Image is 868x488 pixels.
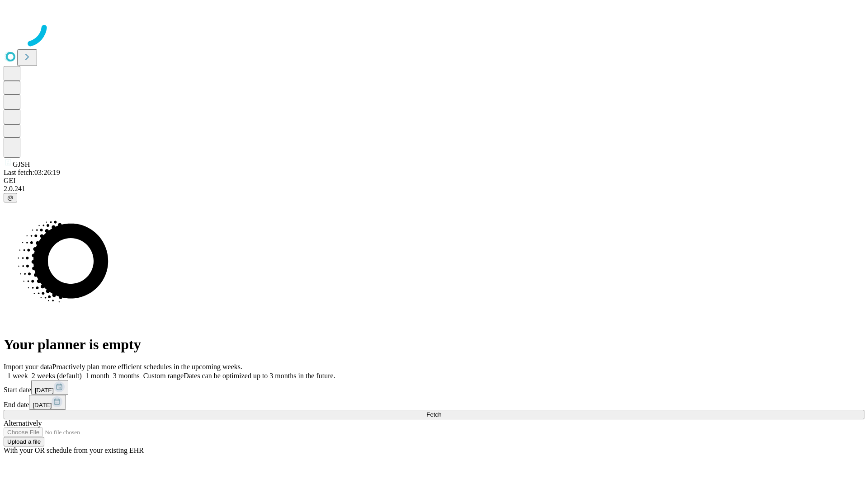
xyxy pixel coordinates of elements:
[113,372,140,380] span: 3 months
[4,177,864,185] div: GEI
[4,185,864,193] div: 2.0.241
[13,160,30,168] span: GJSH
[33,402,52,408] span: [DATE]
[29,395,66,410] button: [DATE]
[4,446,144,454] span: With your OR schedule from your existing EHR
[4,363,52,371] span: Import your data
[4,169,60,176] span: Last fetch: 03:26:19
[4,437,44,446] button: Upload a file
[7,372,28,380] span: 1 week
[31,380,68,395] button: [DATE]
[4,419,42,427] span: Alternatively
[4,380,864,395] div: Start date
[85,372,109,380] span: 1 month
[32,372,82,380] span: 2 weeks (default)
[4,336,864,353] h1: Your planner is empty
[426,411,441,418] span: Fetch
[184,372,335,380] span: Dates can be optimized up to 3 months in the future.
[7,194,14,201] span: @
[52,363,242,371] span: Proactively plan more efficient schedules in the upcoming weeks.
[4,410,864,419] button: Fetch
[143,372,184,380] span: Custom range
[4,395,864,410] div: End date
[35,387,54,394] span: [DATE]
[4,193,17,202] button: @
